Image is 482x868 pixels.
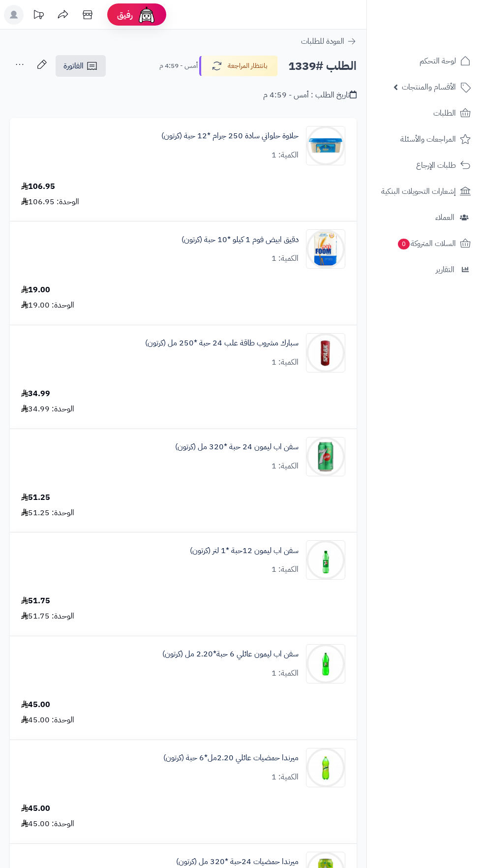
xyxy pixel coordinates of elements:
[271,564,299,575] div: الكمية: 1
[161,130,299,142] a: حلاوة حلواني سادة 250 جرام *12 حبة (كرتون)
[271,357,299,368] div: الكمية: 1
[271,253,299,264] div: الكمية: 1
[306,126,345,165] img: 1747308147-71Ksb64ZlzL._AC_SL1500-90x90.jpg
[271,772,299,783] div: الكمية: 1
[21,818,74,830] div: الوحدة: 45.00
[26,5,51,27] a: تحديثات المنصة
[301,35,357,47] a: العودة للطلبات
[163,752,299,764] a: ميرندا حمضيات عائلي 2.20مل*6 حبة (كرتون)
[271,461,299,472] div: الكمية: 1
[21,403,74,415] div: الوحدة: 34.99
[306,333,345,372] img: 1747517517-f85b5201-d493-429b-b138-9978c401-90x90.jpg
[288,56,357,76] h2: الطلب #1339
[402,80,456,94] span: الأقسام والمنتجات
[271,668,299,679] div: الكمية: 1
[21,388,50,400] div: 34.99
[306,540,345,580] img: 1747540828-789ab214-413e-4ccd-b32f-1699f0bc-90x90.jpg
[373,206,476,229] a: العملاء
[199,56,278,76] button: بانتظار المراجعة
[381,185,456,198] span: إشعارات التحويلات البنكية
[176,856,299,868] a: ميرندا حمضيات 24حبة *320 مل (كرتون)
[435,211,454,224] span: العملاء
[145,338,299,349] a: سبارك مشروب طاقة علب 24 حبة *250 مل (كرتون)
[301,35,344,47] span: العودة للطلبات
[63,60,84,72] span: الفاتورة
[190,545,299,557] a: سفن اب ليمون 12حبة *1 لتر (كرتون)
[373,127,476,151] a: المراجعات والأسئلة
[420,54,456,68] span: لوحة التحكم
[373,180,476,203] a: إشعارات التحويلات البنكية
[181,234,299,246] a: دقيق ابيض فوم 1 كيلو *10 حبة (كرتون)
[306,437,345,476] img: 1747540602-UsMwFj3WdUIJzISPTZ6ZIXs6lgAaNT6J-90x90.jpg
[373,49,476,73] a: لوحة التحكم
[373,258,476,281] a: التقارير
[306,229,345,269] img: 1747451105-51n67CUqWVL._AC_SL1500-90x90.jpg
[21,284,50,296] div: 19.00
[159,61,198,71] small: أمس - 4:59 م
[433,106,456,120] span: الطلبات
[416,158,456,172] span: طلبات الإرجاع
[21,196,79,208] div: الوحدة: 106.95
[21,507,74,519] div: الوحدة: 51.25
[21,595,50,607] div: 51.75
[162,649,299,660] a: سفن اب ليمون عائلي 6 حبة*2.20 مل (كرتون)
[117,9,133,21] span: رفيق
[271,150,299,161] div: الكمية: 1
[21,699,50,711] div: 45.00
[21,181,55,192] div: 106.95
[137,5,156,25] img: ai-face.png
[21,492,50,503] div: 51.25
[400,132,456,146] span: المراجعات والأسئلة
[21,714,74,726] div: الوحدة: 45.00
[263,90,357,101] div: تاريخ الطلب : أمس - 4:59 م
[373,101,476,125] a: الطلبات
[21,803,50,814] div: 45.00
[306,748,345,787] img: 1747544486-c60db756-6ee7-44b0-a7d4-ec449800-90x90.jpg
[306,644,345,683] img: 1747541306-e6e5e2d5-9b67-463e-b81b-59a02ee4-90x90.jpg
[21,300,74,311] div: الوحدة: 19.00
[21,611,74,622] div: الوحدة: 51.75
[175,441,299,453] a: سفن اب ليمون 24 حبة *320 مل (كرتون)
[373,232,476,255] a: السلات المتروكة0
[397,237,456,250] span: السلات المتروكة
[373,154,476,177] a: طلبات الإرجاع
[398,239,410,249] span: 0
[436,263,454,277] span: التقارير
[56,55,106,77] a: الفاتورة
